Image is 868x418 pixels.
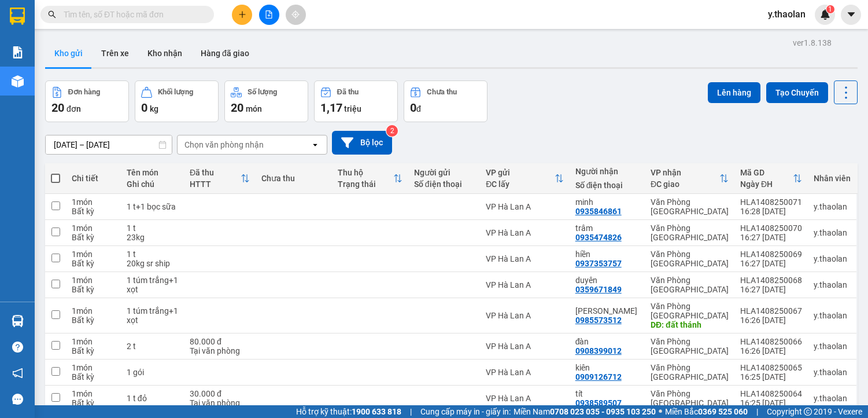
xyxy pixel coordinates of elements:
[793,36,832,49] div: ver 1.8.138
[740,372,802,382] div: 16:25 [DATE]
[138,39,191,67] button: Kho nhận
[51,101,64,115] span: 20
[814,368,851,377] div: y.thaolan
[575,259,622,268] div: 0937353757
[841,5,861,25] button: caret-down
[651,302,729,320] div: Văn Phòng [GEOGRAPHIC_DATA]
[698,407,748,416] strong: 0369 525 060
[68,88,100,96] div: Đơn hàng
[651,179,719,189] div: ĐC giao
[575,207,622,216] div: 0935846861
[265,10,273,19] span: file-add
[740,179,793,189] div: Ngày ĐH
[12,46,24,58] img: solution-icon
[12,315,24,327] img: warehouse-icon
[486,342,564,351] div: VP Hà Lan A
[410,101,416,115] span: 0
[127,202,178,211] div: 1 t+1 bọc sữa
[232,5,252,25] button: plus
[486,311,564,320] div: VP Hà Lan A
[740,223,802,233] div: HLA1408250070
[127,179,178,189] div: Ghi chú
[575,306,639,316] div: tim
[92,39,138,67] button: Trên xe
[72,346,115,355] div: Bất kỳ
[12,368,23,379] span: notification
[72,306,115,316] div: 1 món
[740,259,802,268] div: 16:27 [DATE]
[651,363,729,382] div: Văn Phòng [GEOGRAPHIC_DATA]
[734,163,808,194] th: Toggle SortBy
[286,5,306,25] button: aim
[127,394,178,403] div: 1 t đỏ
[246,104,262,113] span: món
[575,363,639,372] div: kiên
[72,197,115,207] div: 1 món
[72,316,115,325] div: Bất kỳ
[575,337,639,346] div: đàn
[575,346,622,355] div: 0908399012
[12,342,23,353] span: question-circle
[740,337,802,346] div: HLA1408250066
[651,168,719,177] div: VP nhận
[386,125,398,137] sup: 2
[127,306,178,325] div: 1 túm trắng+1 xọt
[332,163,408,194] th: Toggle SortBy
[740,346,802,355] div: 16:26 [DATE]
[651,389,729,408] div: Văn Phòng [GEOGRAPHIC_DATA]
[486,368,564,377] div: VP Hà Lan A
[414,168,474,177] div: Người gửi
[575,197,639,207] div: minh
[72,398,115,408] div: Bất kỳ
[72,285,115,294] div: Bất kỳ
[127,168,178,177] div: Tên món
[740,306,802,316] div: HLA1408250067
[575,276,639,285] div: duyên
[231,101,243,115] span: 20
[486,168,555,177] div: VP gửi
[575,223,639,233] div: trâm
[740,197,802,207] div: HLA1408250071
[740,316,802,325] div: 16:26 [DATE]
[645,163,734,194] th: Toggle SortBy
[575,233,622,242] div: 0935474826
[486,254,564,263] div: VP Hà Lan A
[296,405,401,418] span: Hỗ trợ kỹ thuật:
[575,372,622,382] div: 0909126712
[651,276,729,294] div: Văn Phòng [GEOGRAPHIC_DATA]
[46,135,172,154] input: Select a date range.
[72,389,115,398] div: 1 món
[414,179,474,189] div: Số điện thoại
[332,131,392,155] button: Bộ lọc
[352,407,401,416] strong: 1900 633 818
[846,9,856,20] span: caret-down
[72,233,115,242] div: Bất kỳ
[804,408,812,416] span: copyright
[184,163,256,194] th: Toggle SortBy
[127,368,178,377] div: 1 gói
[190,179,241,189] div: HTTT
[427,88,457,96] div: Chưa thu
[127,342,178,351] div: 2 t
[486,280,564,289] div: VP Hà Lan A
[575,167,639,176] div: Người nhận
[72,207,115,216] div: Bất kỳ
[48,10,56,19] span: search
[575,389,639,398] div: tít
[814,202,851,211] div: y.thaolan
[190,168,241,177] div: Đã thu
[814,174,851,183] div: Nhân viên
[45,80,129,122] button: Đơn hàng20đơn
[72,259,115,268] div: Bất kỳ
[814,228,851,237] div: y.thaolan
[814,394,851,403] div: y.thaolan
[740,276,802,285] div: HLA1408250068
[338,168,393,177] div: Thu hộ
[12,75,24,87] img: warehouse-icon
[320,101,342,115] span: 1,17
[72,223,115,233] div: 1 món
[141,101,147,115] span: 0
[127,250,178,259] div: 1 t
[820,9,830,20] img: icon-new-feature
[575,285,622,294] div: 0359671849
